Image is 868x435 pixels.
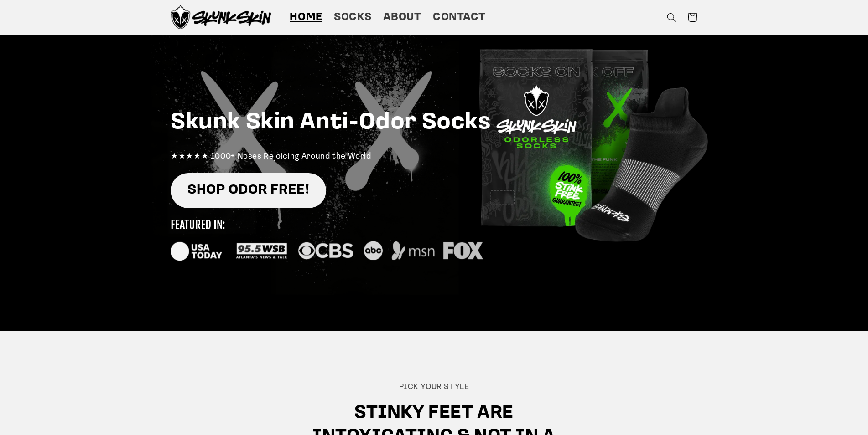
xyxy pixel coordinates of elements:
strong: Skunk Skin Anti-Odor Socks [171,111,491,134]
img: Skunk Skin Anti-Odor Socks. [171,5,271,29]
summary: Search [661,7,682,28]
a: Socks [328,5,377,30]
a: Home [284,5,328,30]
span: Socks [334,10,371,25]
span: Home [290,10,322,25]
a: SHOP ODOR FREE! [171,173,326,208]
h3: Pick your style [286,382,582,393]
p: ★★★★★ 1000+ Noses Rejoicing Around the World [171,150,697,164]
img: new_featured_logos_1_small.svg [171,220,483,261]
a: Contact [427,5,491,30]
a: About [377,5,427,30]
span: About [383,10,421,25]
span: Contact [433,10,485,25]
